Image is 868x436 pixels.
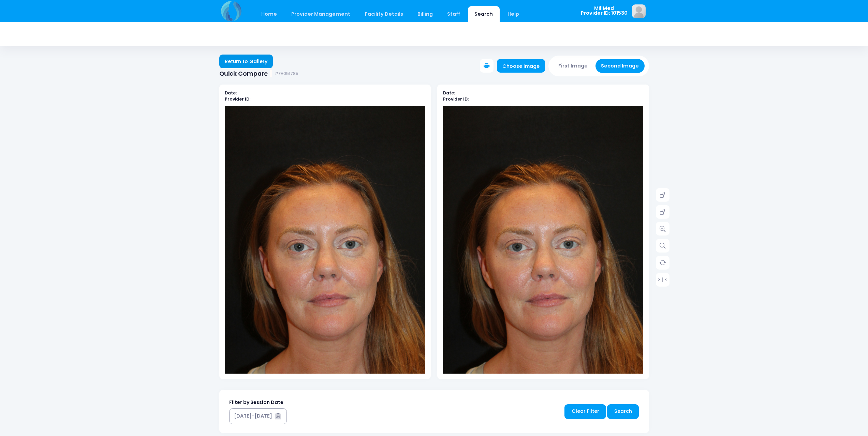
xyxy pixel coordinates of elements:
button: First Image [553,59,593,73]
a: > | < [656,273,670,286]
a: Provider Management [285,6,357,22]
img: image [632,4,646,18]
a: Help [501,6,526,22]
b: Provider ID: [443,96,469,102]
b: Provider ID: [225,96,250,102]
b: Date: [443,90,455,96]
a: Home [255,6,284,22]
span: MillMed Provider ID: 101530 [581,6,628,16]
button: Second Image [595,59,645,73]
a: Search [468,6,500,22]
div: [DATE]-[DATE] [234,412,272,420]
a: Billing [411,6,439,22]
a: Staff [441,6,467,22]
label: Filter by Session Date [229,399,283,406]
a: Choose image [497,59,545,73]
img: compare-img2 [443,106,644,407]
b: Date: [225,90,237,96]
span: Quick Compare [219,70,268,77]
a: Search [607,404,639,419]
img: compare-img1 [225,106,425,407]
a: Return to Gallery [219,55,273,68]
small: #FH051785 [275,71,298,76]
a: Clear Filter [564,404,606,419]
a: Facility Details [358,6,410,22]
